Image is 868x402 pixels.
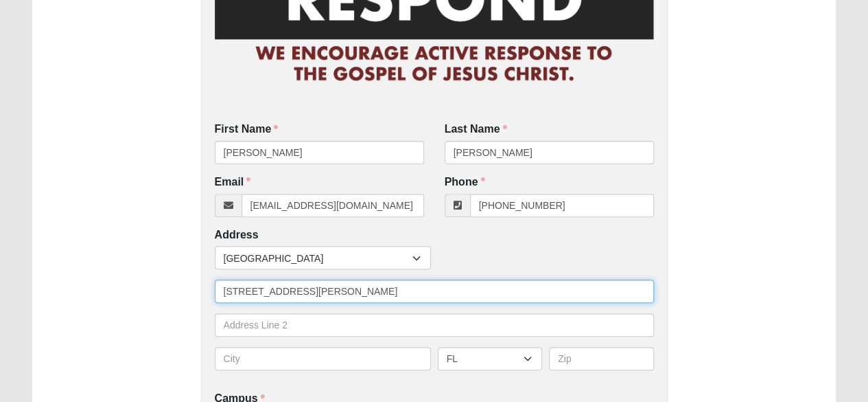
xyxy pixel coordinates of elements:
[549,347,654,370] input: Zip
[224,247,412,270] span: [GEOGRAPHIC_DATA]
[215,280,654,303] input: Address Line 1
[215,227,259,243] label: Address
[215,175,251,190] label: Email
[215,347,431,370] input: City
[445,122,507,137] label: Last Name
[215,313,654,337] input: Address Line 2
[445,175,485,190] label: Phone
[215,122,279,137] label: First Name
